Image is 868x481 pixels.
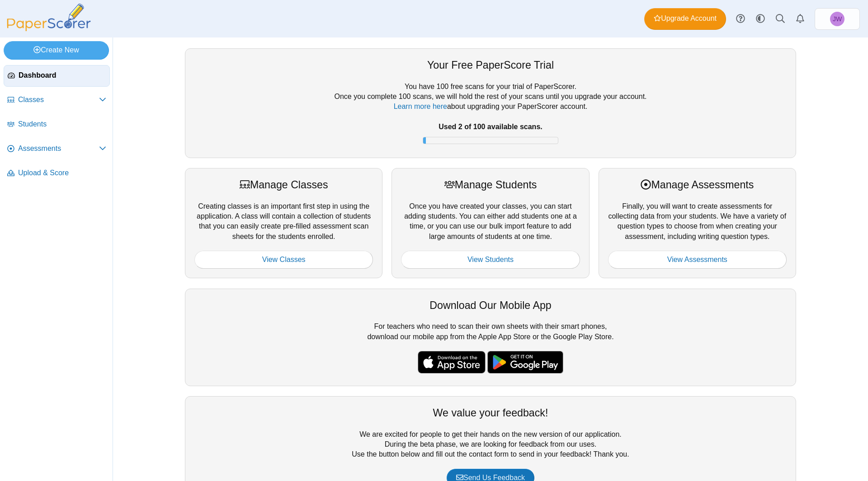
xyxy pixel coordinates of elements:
[439,123,542,131] b: Used 2 of 100 available scans.
[194,251,373,269] a: View Classes
[4,4,94,31] img: PaperScorer
[194,406,787,420] div: We value your feedback!
[18,168,106,178] span: Upload & Score
[394,103,447,110] a: Learn more here
[4,89,110,111] a: Classes
[194,82,787,149] div: You have 100 free scans for your trial of PaperScorer. Once you complete 100 scans, we will hold ...
[487,351,563,374] img: google-play-badge.png
[18,144,99,154] span: Assessments
[599,168,796,278] div: Finally, you will want to create assessments for collecting data from your students. We have a va...
[830,12,844,26] span: Joshua Williams
[790,9,810,29] a: Alerts
[4,65,110,87] a: Dashboard
[815,8,860,30] a: Joshua Williams
[654,14,717,23] span: Upgrade Account
[194,298,787,313] div: Download Our Mobile App
[401,251,580,269] a: View Students
[4,25,94,33] a: PaperScorer
[608,177,787,192] div: Manage Assessments
[18,95,99,105] span: Classes
[194,58,787,72] div: Your Free PaperScore Trial
[4,114,110,135] a: Students
[392,168,589,278] div: Once you have created your classes, you can start adding students. You can either add students on...
[194,177,373,192] div: Manage Classes
[18,119,106,129] span: Students
[401,177,580,192] div: Manage Students
[4,163,110,184] a: Upload & Score
[185,289,796,386] div: For teachers who need to scan their own sheets with their smart phones, download our mobile app f...
[418,351,486,374] img: apple-store-badge.svg
[4,41,109,59] a: Create New
[19,70,106,80] span: Dashboard
[185,168,382,278] div: Creating classes is an important first step in using the application. A class will contain a coll...
[833,16,842,22] span: Joshua Williams
[608,251,787,269] a: View Assessments
[644,8,726,30] a: Upgrade Account
[4,138,110,160] a: Assessments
